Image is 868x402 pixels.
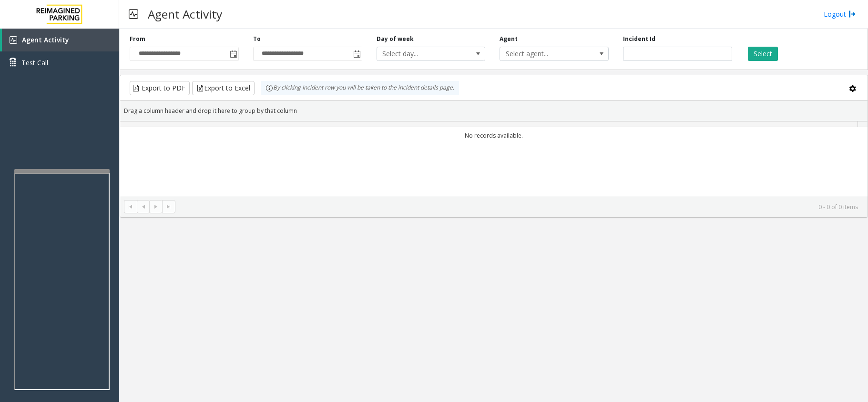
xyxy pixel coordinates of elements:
[120,127,868,144] td: No records available.
[748,47,778,61] button: Select
[377,35,414,43] label: Day of week
[2,29,119,51] a: Agent Activity
[848,9,856,19] img: logout
[351,47,362,60] span: Toggle popup
[266,84,273,92] img: infoIcon.svg
[130,35,145,43] label: From
[22,35,69,44] span: Agent Activity
[143,2,227,26] h3: Agent Activity
[824,9,856,19] a: Logout
[192,81,255,95] button: Export to Excel
[21,58,48,68] span: Test Call
[623,35,655,43] label: Incident Id
[181,203,858,211] kendo-pager-info: 0 - 0 of 0 items
[129,2,138,26] img: pageIcon
[377,47,463,60] span: Select day...
[120,121,868,196] div: Data table
[253,35,261,43] label: To
[10,36,17,44] img: 'icon'
[500,47,609,61] span: NO DATA FOUND
[120,102,868,119] div: Drag a column header and drop it here to group by that column
[261,81,459,95] div: By clicking Incident row you will be taken to the incident details page.
[130,81,190,95] button: Export to PDF
[500,47,586,60] span: Select agent...
[228,47,238,60] span: Toggle popup
[500,35,518,43] label: Agent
